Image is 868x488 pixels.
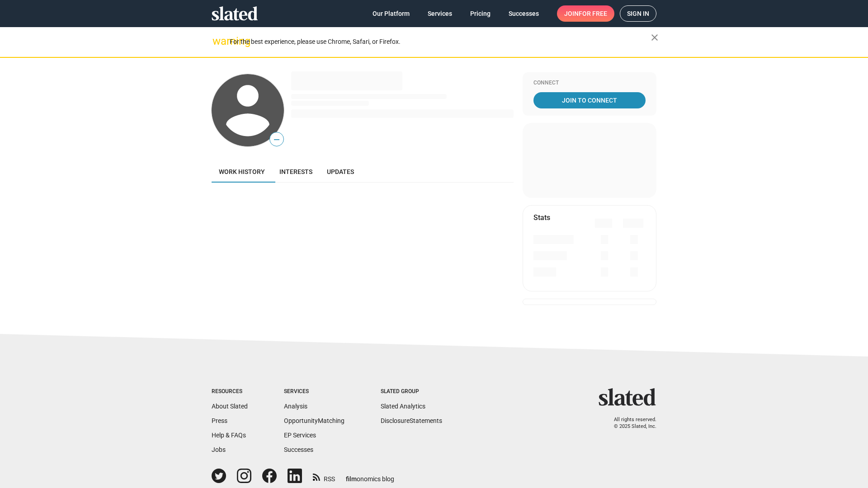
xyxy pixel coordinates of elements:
div: For the best experience, please use Chrome, Safari, or Firefox. [230,36,651,48]
mat-icon: close [649,32,660,43]
div: Services [284,388,344,395]
span: film [346,475,357,483]
div: Resources [212,388,248,395]
a: Pricing [463,5,498,22]
a: Work history [212,161,272,183]
a: OpportunityMatching [284,417,344,424]
a: Press [212,417,227,424]
a: Joinfor free [557,5,614,22]
span: for free [579,5,607,22]
a: Successes [501,5,546,22]
span: Services [428,5,452,22]
a: Sign in [620,5,656,22]
span: Sign in [627,6,649,21]
span: Join To Connect [535,92,644,108]
a: Services [420,5,459,22]
a: EP Services [284,432,316,439]
a: Successes [284,446,313,453]
mat-card-title: Stats [533,213,550,222]
span: — [270,134,283,145]
span: Pricing [470,5,491,22]
span: Our Platform [373,5,410,22]
a: Slated Analytics [381,403,425,410]
p: All rights reserved. © 2025 Slated, Inc. [604,417,656,430]
span: Work history [219,168,265,175]
span: Updates [327,168,354,175]
a: Our Platform [365,5,417,22]
span: Interests [279,168,312,175]
a: Jobs [212,446,226,453]
a: About Slated [212,403,248,410]
a: Interests [272,161,320,183]
a: Updates [320,161,361,183]
div: Connect [533,80,646,87]
mat-icon: warning [212,36,223,47]
a: Join To Connect [533,92,646,108]
a: Analysis [284,403,307,410]
a: RSS [313,469,335,483]
div: Slated Group [381,388,442,395]
a: filmonomics blog [346,468,394,483]
a: Help & FAQs [212,432,246,439]
span: Join [564,5,607,22]
a: DisclosureStatements [381,417,442,424]
span: Successes [509,5,539,22]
